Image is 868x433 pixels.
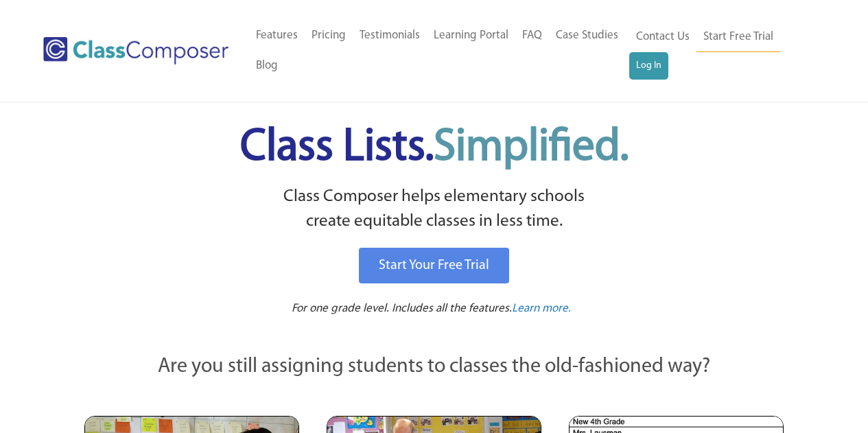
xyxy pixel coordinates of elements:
a: Start Free Trial [696,22,780,53]
a: Learning Portal [427,21,515,51]
nav: Header Menu [629,22,814,80]
a: Blog [249,51,285,81]
a: Pricing [305,21,353,51]
a: Contact Us [629,22,696,52]
a: Testimonials [353,21,427,51]
a: FAQ [515,21,549,51]
span: Learn more. [512,303,571,314]
span: Class Lists. [240,126,629,170]
span: Simplified. [434,126,629,170]
p: Class Composer helps elementary schools create equitable classes in less time. [82,185,786,235]
a: Log In [629,52,668,80]
a: Features [249,21,305,51]
nav: Header Menu [249,21,629,81]
img: Class Composer [43,37,228,65]
a: Start Your Free Trial [359,248,509,283]
p: Are you still assigning students to classes the old-fashioned way? [84,352,784,382]
a: Learn more. [512,301,571,318]
a: Case Studies [549,21,625,51]
span: Start Your Free Trial [379,259,489,272]
span: For one grade level. Includes all the features. [292,303,512,314]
